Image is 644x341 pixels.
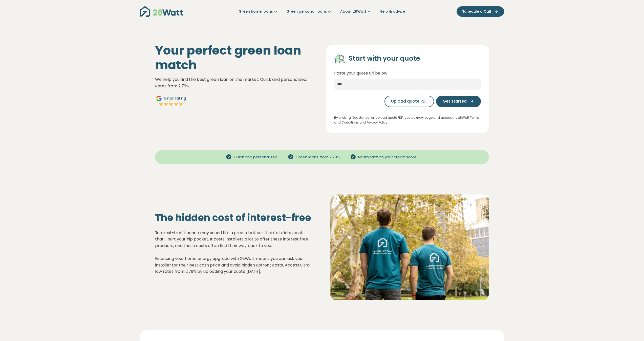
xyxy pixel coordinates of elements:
img: Solar panel installation on a residential roof [330,194,489,300]
a: Green personal loans [286,9,332,14]
img: Full star [158,102,163,107]
h1: Your perfect green loan match [155,43,318,72]
span: Green loans from 2.79% [294,154,342,160]
h2: The hidden cost of interest-free [155,212,314,224]
p: 'Interest-free' finance may sound like a great deal, but there's hidden costs that'll hurt your h... [155,230,314,275]
button: Upload quote PDF [384,96,434,107]
a: Green home loans [239,9,278,14]
a: About 28Watt [340,9,372,14]
span: Quick and personalised [232,154,280,160]
p: We help you find the best green loan on the market. Quick and personalised. Rates from 2.79%. [155,76,318,89]
span: Upload quote PDF [391,98,427,104]
a: Help & advice [380,9,405,14]
img: Full star [179,102,184,107]
span: No impact on your credit score [356,154,419,160]
button: Get started [436,96,481,107]
img: Full star [163,102,168,107]
a: Google5star ratingFull starFull starFull starFull starFull star [155,95,187,108]
img: Full star [168,102,174,107]
nav: Main navigation [140,5,504,18]
span: Schedule a Call [462,9,491,14]
span: 5 star rating [164,96,186,101]
button: Schedule a Call [457,6,504,17]
img: Full star [174,102,179,107]
h4: Start with your quote [349,54,420,63]
img: 28Watt [140,6,183,17]
img: Google [156,95,162,102]
p: Paste your quote url below [334,70,481,77]
span: Get started [443,98,467,104]
p: By clicking ‘Get started’ or ‘Upload quote PDF’, you acknowledge and accept the 28Watt Terms and ... [334,115,481,125]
